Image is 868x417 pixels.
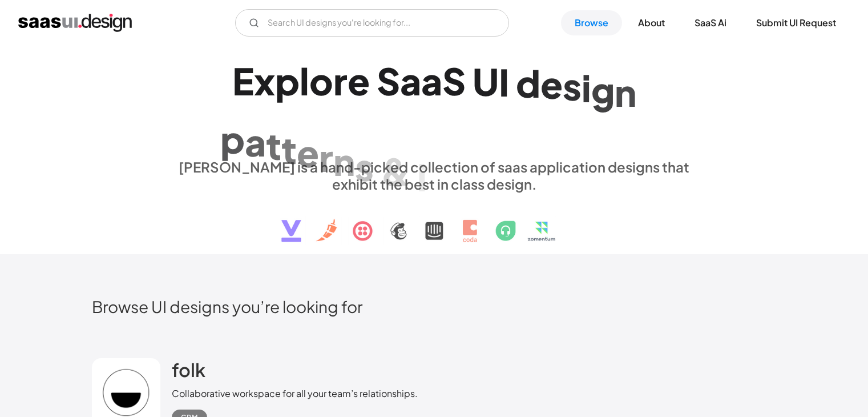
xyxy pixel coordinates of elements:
[381,149,410,193] div: &
[92,296,777,316] h2: Browse UI designs you’re looking for
[297,131,319,175] div: e
[281,127,297,171] div: t
[232,59,254,103] div: E
[300,59,309,103] div: l
[355,145,374,189] div: s
[516,61,540,105] div: d
[442,59,466,103] div: S
[377,59,400,103] div: S
[499,61,509,105] div: I
[235,9,509,37] input: Search UI designs you're looking for...
[421,59,442,103] div: a
[220,117,245,161] div: p
[417,155,427,199] div: i
[254,59,275,103] div: x
[235,9,509,37] form: Email Form
[540,63,563,107] div: e
[681,10,740,35] a: SaaS Ai
[245,121,266,165] div: a
[266,123,281,167] div: t
[275,59,300,103] div: p
[742,10,850,35] a: Submit UI Request
[172,358,205,387] a: folk
[348,59,370,103] div: e
[563,64,582,108] div: s
[615,71,636,115] div: n
[473,59,499,103] div: U
[18,14,132,32] a: home
[624,10,679,35] a: About
[319,135,333,179] div: r
[333,59,348,103] div: r
[261,193,607,252] img: text, icon, saas logo
[172,59,697,147] h1: Explore SaaS UI design patterns & interactions.
[172,358,205,381] h2: folk
[172,387,418,400] div: Collaborative workspace for all your team’s relationships.
[400,59,421,103] div: a
[591,68,615,112] div: g
[582,66,591,110] div: i
[172,158,697,193] div: [PERSON_NAME] is a hand-picked collection of saas application designs that exhibit the best in cl...
[561,10,622,35] a: Browse
[309,59,333,103] div: o
[333,139,355,183] div: n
